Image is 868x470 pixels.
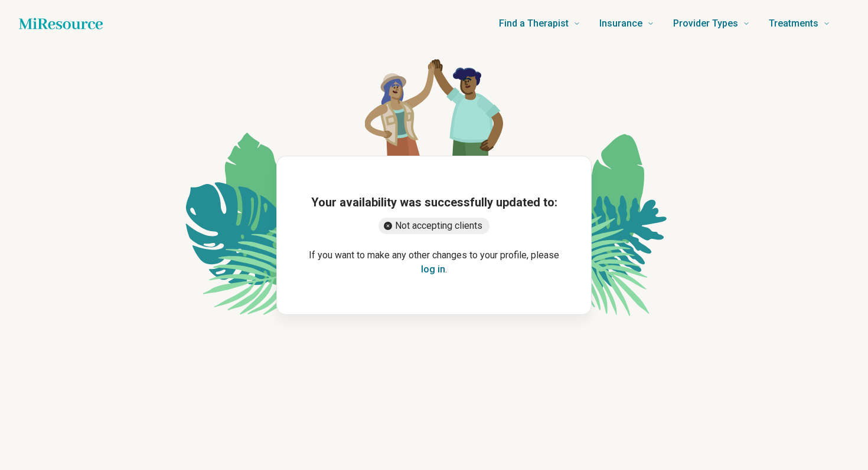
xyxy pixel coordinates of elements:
span: Provider Types [673,15,738,32]
a: Home page [19,12,103,35]
div: Not accepting clients [378,218,490,234]
span: Treatments [769,15,818,32]
p: If you want to make any other changes to your profile, please . [296,248,572,277]
span: Find a Therapist [499,15,569,32]
h1: Your availability was successfully updated to: [311,194,557,211]
span: Insurance [599,15,642,32]
button: log in [421,262,445,277]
